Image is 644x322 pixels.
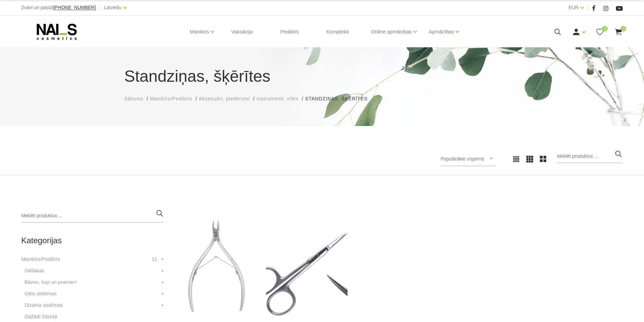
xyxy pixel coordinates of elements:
[25,313,57,321] a: Dažādi līdzekļi
[190,18,209,45] a: Manikīrs
[99,3,101,12] span: |
[161,301,164,309] a: +
[151,255,157,263] span: 11
[371,18,412,45] a: Online apmācības
[161,278,164,286] a: +
[275,16,304,48] a: Pedikīrs
[266,209,348,321] img: Nerūsējošā tērauda šķērītes kutikulas apgriešanai.Īpašības: šaurs taisns asmens, klasiska asmens ...
[305,95,375,102] li: Standziņas, šķērītes
[25,278,76,286] a: Bāzes, topi un praimeri
[21,255,60,263] a: Manikīrs/Pedikīrs
[257,96,299,101] span: Instrumenti, vīles
[53,5,96,10] span: [PHONE_NUMBER]
[614,28,623,36] a: 0
[21,3,96,12] div: Zvani un pasūti
[596,28,604,36] a: 0
[199,96,250,101] span: Aksesuāri, piederumi
[124,96,144,101] span: Sākums
[21,236,164,245] h2: Kategorijas
[621,26,626,31] span: 0
[257,95,299,102] a: Instrumenti, vīles
[321,16,354,48] a: Komplekti
[429,18,454,45] a: Apmācības
[25,301,63,309] a: Dizaina sistēmas
[21,209,164,223] input: Meklēt produktus ...
[557,150,623,163] input: Meklēt produktus ...
[569,3,579,11] a: EUR
[199,95,250,102] a: Aksesuāri, piederumi
[124,95,144,102] a: Sākums
[161,290,164,298] a: +
[25,267,44,275] a: Gēllakas
[161,255,164,263] a: +
[587,3,589,12] span: |
[602,26,607,31] span: 0
[104,3,122,11] a: Latviešu
[161,267,164,275] a: +
[150,96,192,101] span: Manikīrs/Pedikīrs
[226,16,258,48] a: Vaksācija
[124,64,520,89] h1: Standziņas, šķērītes
[174,209,256,321] img: Kutikulu standziņu raksturojumi:NY – 1 – 3 NY – 1 – 5 NY – 1 – 7Medicīnisks nerūsējošais tērauds ...
[150,95,192,102] a: Manikīrs/Pedikīrs
[53,5,96,10] a: [PHONE_NUMBER]
[440,156,484,162] span: Populārākie vispirms
[25,290,57,298] a: Gēlu sistēmas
